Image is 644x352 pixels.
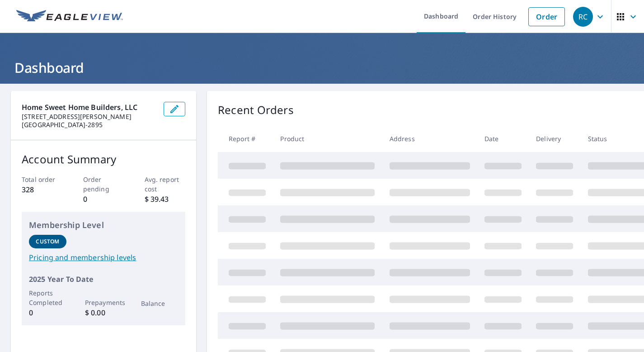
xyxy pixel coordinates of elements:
[382,125,477,152] th: Address
[529,125,580,152] th: Delivery
[145,175,186,194] p: Avg. report cost
[36,238,59,246] p: Custom
[83,194,124,205] p: 0
[22,121,156,129] p: [GEOGRAPHIC_DATA]-2895
[11,58,633,77] h1: Dashboard
[145,194,186,205] p: $ 39.43
[22,102,156,113] p: Home Sweet Home Builders, LLC
[83,175,124,194] p: Order pending
[29,252,178,263] a: Pricing and membership levels
[22,184,63,195] p: 328
[218,125,273,152] th: Report #
[477,125,529,152] th: Date
[85,298,122,307] p: Prepayments
[29,288,66,307] p: Reports Completed
[16,10,123,24] img: EV Logo
[29,307,66,318] p: 0
[29,219,178,231] p: Membership Level
[29,274,178,285] p: 2025 Year To Date
[141,299,179,308] p: Balance
[22,113,156,121] p: [STREET_ADDRESS][PERSON_NAME]
[22,151,185,167] p: Account Summary
[85,307,122,318] p: $ 0.00
[573,7,593,27] div: RC
[273,125,382,152] th: Product
[528,7,565,26] a: Order
[218,102,294,118] p: Recent Orders
[22,175,63,184] p: Total order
